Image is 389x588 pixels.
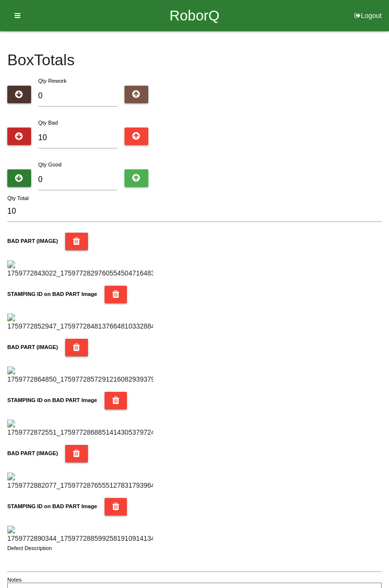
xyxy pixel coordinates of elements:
[105,498,127,515] button: STAMPING ID on BAD PART Image
[7,344,58,350] b: BAD PART (IMAGE)
[7,473,153,491] img: 1759772882077_17597728765551278317939648708331.jpg
[7,544,52,552] label: Defect Description
[105,392,127,409] button: STAMPING ID on BAD PART Image
[7,52,382,69] h4: Box Totals
[7,367,153,385] img: 1759772864850_17597728572912160829393799933421.jpg
[38,120,58,126] label: Qty Bad
[7,291,97,297] b: STAMPING ID on BAD PART Image
[7,420,153,438] img: 1759772872551_17597728688514143053797245868531.jpg
[65,339,88,356] button: BAD PART (IMAGE)
[7,238,58,244] b: BAD PART (IMAGE)
[38,78,67,84] label: Qty Rework
[7,260,153,278] img: 1759772843022_17597728297605545047164831524863.jpg
[7,450,58,456] b: BAD PART (IMAGE)
[7,503,97,509] b: STAMPING ID on BAD PART Image
[38,162,62,167] label: Qty Good
[7,526,153,544] img: 1759772890344_17597728859925819109141346544743.jpg
[7,397,97,403] b: STAMPING ID on BAD PART Image
[65,233,88,250] button: BAD PART (IMAGE)
[65,445,88,462] button: BAD PART (IMAGE)
[7,576,21,584] label: Notes
[7,313,153,331] img: 1759772852947_17597728481376648103328849431409.jpg
[105,286,127,303] button: STAMPING ID on BAD PART Image
[7,194,29,202] label: Qty Total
